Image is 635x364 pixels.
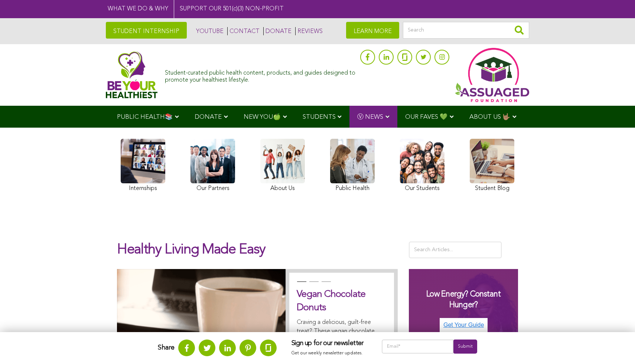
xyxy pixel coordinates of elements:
img: Assuaged App [455,48,529,102]
button: 1 of 3 [297,281,305,289]
h2: Vegan Chocolate Donuts [297,288,387,315]
span: STUDENTS [303,114,336,120]
img: glassdoor.svg [266,344,271,352]
h1: Healthy Living Made Easy [117,242,398,265]
span: ABOUT US 🤟🏽 [469,114,510,120]
input: Search [403,22,529,39]
input: Search Articles... [409,242,502,258]
a: REVIEWS [295,27,323,35]
button: 3 of 3 [322,281,329,289]
span: OUR FAVES 💚 [405,114,447,120]
a: DONATE [263,27,292,35]
span: PUBLIC HEALTH📚 [117,114,173,120]
h3: Sign up for our newsletter [292,340,367,348]
a: LEARN MORE [346,22,399,39]
span: NEW YOU🍏 [244,114,281,120]
a: STUDENT INTERNSHIP [106,22,187,39]
img: glassdoor [402,53,407,61]
div: Navigation Menu [106,106,529,128]
span: Ⓥ NEWS [357,114,383,120]
img: Assuaged [106,51,157,98]
div: Student-curated public health content, products, and guides designed to promote your healthiest l... [165,66,356,84]
img: Get Your Guide [440,318,488,332]
button: 2 of 3 [309,281,317,289]
a: YOUTUBE [194,27,224,35]
strong: Share [158,344,175,351]
a: CONTACT [227,27,260,35]
input: Email* [382,340,453,354]
span: DONATE [195,114,222,120]
input: Submit [453,340,477,354]
h3: Low Energy? Constant Hunger? [416,289,511,310]
p: Get our weekly newsletter updates. [292,349,367,357]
